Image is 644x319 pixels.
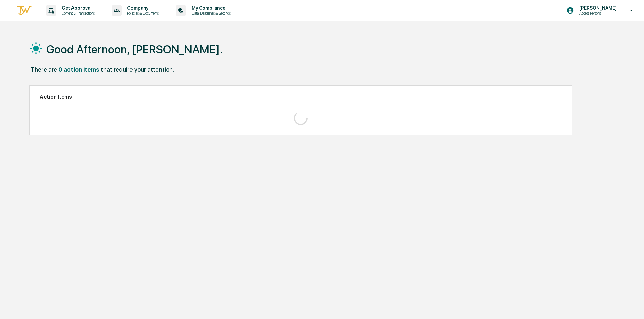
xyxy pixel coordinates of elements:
[574,5,620,11] p: [PERSON_NAME]
[56,5,98,11] p: Get Approval
[46,43,223,56] h1: Good Afternoon, [PERSON_NAME].
[122,5,162,11] p: Company
[58,66,99,73] div: 0 action items
[186,5,234,11] p: My Compliance
[101,66,174,73] div: that require your attention.
[186,11,234,16] p: Data, Deadlines & Settings
[16,5,32,16] img: logo
[574,11,620,16] p: Access Persons
[31,66,57,73] div: There are
[56,11,98,16] p: Content & Transactions
[122,11,162,16] p: Policies & Documents
[40,94,561,100] h2: Action Items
